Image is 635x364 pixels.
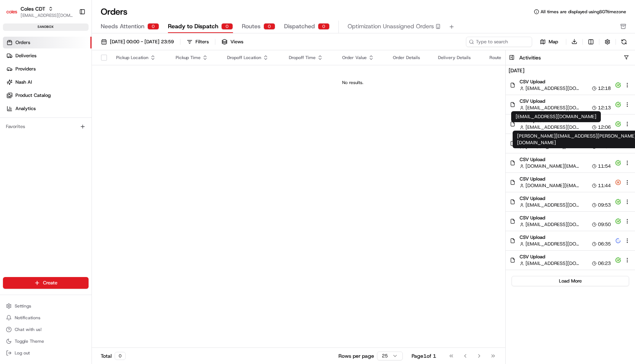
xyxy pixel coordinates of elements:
[221,23,233,30] div: 0
[52,124,89,130] a: Powered byPylon
[511,111,601,122] div: [EMAIL_ADDRESS][DOMAIN_NAME]
[520,182,579,189] button: [DOMAIN_NAME][EMAIL_ADDRESS][DOMAIN_NAME]
[525,221,579,228] span: [EMAIL_ADDRESS][DOMAIN_NAME]
[342,55,381,61] div: Order Value
[3,37,92,48] a: Orders
[3,90,92,101] a: Product Catalog
[101,352,126,360] div: Total
[242,22,261,31] span: Routes
[3,301,89,311] button: Settings
[520,124,579,131] button: [EMAIL_ADDRESS][DOMAIN_NAME]
[230,39,243,45] span: Views
[520,215,611,221] span: CSV Upload
[3,76,92,88] a: Nash AI
[598,182,611,189] span: 11:44
[59,103,121,117] a: 💻API Documentation
[412,352,436,360] div: Page 1 of 1
[512,276,629,286] button: Load More
[598,221,611,228] span: 09:50
[549,39,558,45] span: Map
[525,163,579,170] span: [DOMAIN_NAME][EMAIL_ADDRESS][DOMAIN_NAME]
[115,352,126,360] div: 0
[3,313,89,323] button: Notifications
[15,92,51,99] span: Product Catalog
[218,37,247,47] button: Views
[520,260,579,267] button: [EMAIL_ADDRESS][DOMAIN_NAME]
[598,202,611,208] span: 09:53
[7,70,21,83] img: 1736555255976-a54dd68f-1ca7-489b-9aae-adbdc363a1c4
[98,37,177,47] button: [DATE] 00:00 - [DATE] 23:59
[21,12,73,18] button: [EMAIL_ADDRESS][DOMAIN_NAME]
[3,277,89,289] button: Create
[520,105,579,111] button: [EMAIL_ADDRESS][DOMAIN_NAME]
[101,6,128,18] h1: Orders
[110,39,174,45] span: [DATE] 00:00 - [DATE] 23:59
[6,6,18,18] img: Coles CDT
[525,182,579,189] span: [DOMAIN_NAME][EMAIL_ADDRESS][DOMAIN_NAME]
[520,202,579,208] button: [EMAIL_ADDRESS][DOMAIN_NAME]
[466,37,532,47] input: Type to search
[95,80,611,85] div: No results.
[598,105,611,111] span: 12:13
[227,55,277,61] div: Dropoff Location
[525,202,579,208] span: [EMAIL_ADDRESS][DOMAIN_NAME]
[7,29,134,41] p: Welcome 👋
[43,280,57,286] span: Create
[489,55,529,61] div: Route
[25,70,121,77] div: Start new chat
[176,55,215,61] div: Pickup Time
[520,163,579,170] button: [DOMAIN_NAME][EMAIL_ADDRESS][DOMAIN_NAME]
[598,260,611,267] span: 06:23
[541,9,626,15] span: All times are displayed using SGT timezone
[125,72,134,81] button: Start new chat
[3,63,92,75] a: Providers
[21,5,45,12] button: Coles CDT
[525,124,579,131] span: [EMAIL_ADDRESS][DOMAIN_NAME]
[525,85,579,92] span: [EMAIL_ADDRESS][DOMAIN_NAME]
[284,22,315,31] span: Dispatched
[393,55,426,61] div: Order Details
[168,22,218,31] span: Ready to Dispatch
[101,22,144,31] span: Needs Attention
[598,85,611,92] span: 12:18
[520,98,611,105] span: CSV Upload
[3,103,92,114] a: Analytics
[520,79,611,85] span: CSV Upload
[263,23,275,30] div: 0
[520,234,611,241] span: CSV Upload
[520,85,579,92] button: [EMAIL_ADDRESS][DOMAIN_NAME]
[116,55,164,61] div: Pickup Location
[15,106,56,114] span: Knowledge Base
[3,348,89,358] button: Log out
[289,55,330,61] div: Dropoff Time
[338,352,374,360] p: Rows per page
[15,327,42,332] span: Chat with us!
[15,315,40,321] span: Notifications
[520,195,611,202] span: CSV Upload
[4,103,59,117] a: 📗Knowledge Base
[19,47,121,55] input: Clear
[520,156,611,163] span: CSV Upload
[3,23,89,31] div: sandbox
[520,176,611,182] span: CSV Upload
[506,65,635,76] h4: [DATE]
[15,350,30,356] span: Log out
[195,39,209,45] div: Filters
[15,338,44,344] span: Toggle Theme
[15,66,36,72] span: Providers
[73,124,89,130] span: Pylon
[15,79,32,85] span: Nash AI
[62,107,68,113] div: 💻
[69,106,118,114] span: API Documentation
[15,52,36,59] span: Deliveries
[3,336,89,346] button: Toggle Theme
[525,241,579,247] span: [EMAIL_ADDRESS][DOMAIN_NAME]
[7,7,22,22] img: Nash
[598,124,611,131] span: 12:06
[348,22,434,31] span: Optimization Unassigned Orders
[147,23,159,30] div: 0
[525,260,579,267] span: [EMAIL_ADDRESS][DOMAIN_NAME]
[3,324,89,335] button: Chat with us!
